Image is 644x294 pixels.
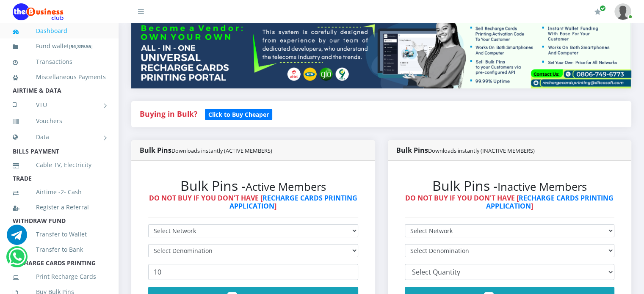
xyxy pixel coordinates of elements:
a: Airtime -2- Cash [13,182,106,202]
small: Inactive Members [498,179,587,194]
h2: Bulk Pins - [405,178,615,194]
a: Transactions [13,52,106,71]
a: Cable TV, Electricity [13,155,106,175]
input: Enter Quantity [148,264,358,280]
a: VTU [13,94,106,115]
a: RECHARGE CARDS PRINTING APPLICATION [229,193,357,211]
small: Downloads instantly (INACTIVE MEMBERS) [428,147,535,154]
strong: Buying in Bulk? [140,109,197,119]
h2: Bulk Pins - [148,178,358,194]
a: Transfer to Bank [13,240,106,259]
a: Register a Referral [13,198,106,217]
span: Renew/Upgrade Subscription [600,5,606,11]
a: Miscellaneous Payments [13,67,106,87]
img: User [614,3,631,20]
img: Logo [13,3,64,20]
strong: Bulk Pins [396,146,535,155]
a: Fund wallet[94,339.55] [13,36,106,56]
b: 94,339.55 [71,43,91,49]
i: Renew/Upgrade Subscription [594,8,601,15]
a: Click to Buy Cheaper [205,109,272,119]
a: Chat for support [7,231,27,245]
strong: DO NOT BUY IF YOU DON'T HAVE [ ] [405,193,614,211]
small: [ ] [69,43,93,49]
strong: Bulk Pins [140,146,272,155]
a: Chat for support [8,253,26,267]
a: Vouchers [13,111,106,131]
a: RECHARGE CARDS PRINTING APPLICATION [486,193,614,211]
a: Print Recharge Cards [13,267,106,286]
a: Transfer to Wallet [13,225,106,244]
strong: DO NOT BUY IF YOU DON'T HAVE [ ] [149,193,357,211]
b: Click to Buy Cheaper [208,110,269,118]
a: Dashboard [13,21,106,41]
small: Downloads instantly (ACTIVE MEMBERS) [171,147,272,154]
img: multitenant_rcp.png [131,20,631,88]
a: Data [13,126,106,148]
small: Active Members [246,179,326,194]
